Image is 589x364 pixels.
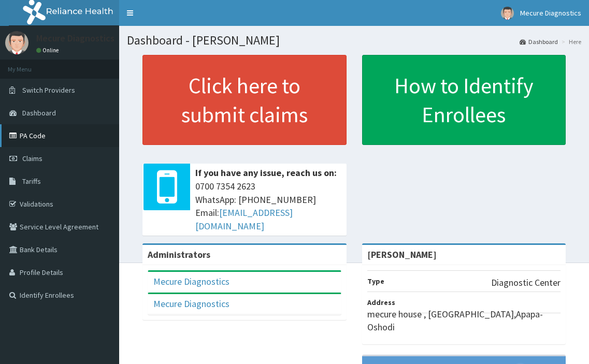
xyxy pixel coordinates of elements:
a: How to Identify Enrollees [362,55,566,145]
span: Claims [22,154,42,163]
strong: [PERSON_NAME] [367,249,437,260]
b: Administrators [148,249,210,260]
span: Dashboard [22,108,56,118]
h1: Dashboard - [PERSON_NAME] [127,34,581,47]
b: Type [367,276,384,286]
span: Switch Providers [22,85,75,95]
span: Tariffs [22,177,41,186]
a: Click here to submit claims [142,55,347,145]
b: If you have any issue, reach us on: [195,167,337,179]
p: Mecure Diagnostics [36,34,114,43]
img: User Image [501,7,514,20]
p: Diagnostic Center [491,276,561,289]
p: mecure house , [GEOGRAPHIC_DATA],Apapa-Oshodi [367,308,561,334]
span: Mecure Diagnostics [520,8,581,18]
span: 0700 7354 2623 WhatsApp: [PHONE_NUMBER] Email: [195,180,341,233]
img: User Image [5,31,28,54]
li: Here [559,37,581,46]
b: Address [367,298,395,307]
a: Online [36,47,61,54]
a: [EMAIL_ADDRESS][DOMAIN_NAME] [195,207,293,232]
a: Mecure Diagnostics [153,298,229,310]
a: Mecure Diagnostics [153,275,229,287]
a: Dashboard [520,37,558,46]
